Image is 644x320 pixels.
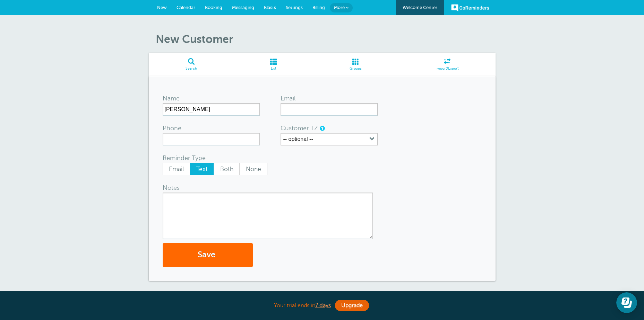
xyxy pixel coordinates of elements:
[163,243,253,267] button: Save
[214,163,239,175] span: Both
[232,5,254,10] span: Messaging
[281,95,295,101] label: Email
[163,163,190,175] span: Email
[320,126,324,131] a: Use this if the customer is in a different timezone than you are. It sets a local timezone for th...
[240,163,267,175] span: None
[163,155,206,161] label: Reminder Type
[214,163,240,175] label: Both
[163,125,181,131] label: Phone
[286,5,303,10] span: Settings
[399,53,496,76] a: Import/Export
[316,66,395,71] span: Groups
[402,66,492,71] span: Import/Export
[156,33,496,46] h1: New Customer
[335,300,369,311] a: Upgrade
[315,302,331,309] a: 7 days
[177,5,195,10] span: Calendar
[157,5,167,10] span: New
[163,185,180,191] label: Notes
[330,3,353,12] a: More
[234,53,313,76] a: List
[163,163,190,175] label: Email
[190,163,214,175] span: Text
[237,66,309,71] span: List
[313,53,399,76] a: Groups
[283,136,313,142] label: -- optional --
[239,163,267,175] label: None
[152,66,231,71] span: Search
[281,133,378,145] button: -- optional --
[190,163,214,175] label: Text
[312,5,325,10] span: Billing
[334,5,345,10] span: More
[616,292,637,313] iframe: Resource center
[149,53,234,76] a: Search
[205,5,222,10] span: Booking
[281,125,318,131] label: Customer TZ
[163,95,180,101] label: Name
[149,298,496,313] div: Your trial ends in .
[264,5,276,10] span: Blasts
